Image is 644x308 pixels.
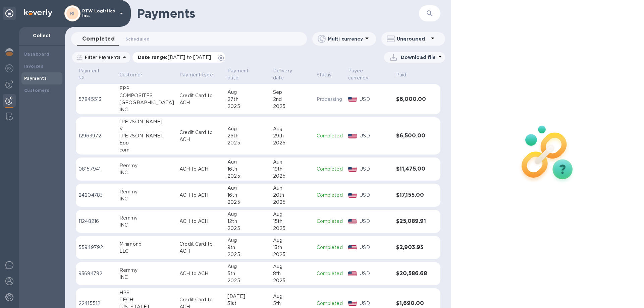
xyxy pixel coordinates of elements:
[348,271,357,276] img: USD
[119,248,174,255] div: LLC
[179,92,222,106] p: Credit Card to ACH
[396,133,427,139] h3: $6,500.00
[3,7,16,20] div: Unpin categories
[132,52,225,63] div: Date range:[DATE] to [DATE]
[119,296,174,303] div: TECH
[179,241,222,255] p: Credit Card to ACH
[119,169,174,176] div: INC
[348,67,391,81] span: Payee currency
[396,192,427,198] h3: $17,155.00
[348,97,357,102] img: USD
[401,54,436,61] p: Download file
[227,132,268,139] div: 26th
[273,125,311,132] div: Aug
[273,211,311,218] div: Aug
[179,129,222,143] p: Credit Card to ACH
[396,71,407,78] p: Paid
[119,188,174,195] div: Remmy
[227,218,268,225] div: 12th
[360,300,390,307] p: USD
[328,36,363,42] p: Multi currency
[227,89,268,96] div: Aug
[227,225,268,232] div: 2025
[179,270,222,277] p: ACH to ACH
[273,103,311,110] div: 2025
[227,139,268,146] div: 2025
[179,218,222,225] p: ACH to ACH
[137,6,380,20] h1: Payments
[78,218,114,225] p: 11248216
[138,54,214,61] p: Date range :
[273,67,311,81] span: Delivery date
[348,67,382,81] p: Payee currency
[273,159,311,166] div: Aug
[119,118,174,125] div: [PERSON_NAME]
[317,96,343,103] p: Processing
[396,300,427,307] h3: $1,690.00
[348,245,357,250] img: USD
[24,64,43,69] b: Invoices
[317,218,343,225] p: Completed
[396,166,427,172] h3: $11,475.00
[273,67,303,81] p: Delivery date
[360,270,390,277] p: USD
[227,300,268,307] div: 31st
[348,301,357,306] img: USD
[78,67,105,81] p: Payment №
[119,85,174,92] div: EPP
[317,132,343,139] p: Completed
[360,96,390,103] p: USD
[119,92,174,99] div: COMPOSITES
[78,67,114,81] span: Payment №
[119,132,174,139] div: [PERSON_NAME].
[227,277,268,284] div: 2025
[119,222,174,229] div: INC
[273,277,311,284] div: 2025
[227,103,268,110] div: 2025
[78,192,114,199] p: 24204783
[360,132,390,139] p: USD
[78,270,114,277] p: 93694792
[119,274,174,281] div: INC
[227,251,268,258] div: 2025
[179,166,222,173] p: ACH to ACH
[119,195,174,202] div: INC
[125,36,150,43] span: Scheduled
[119,71,142,78] p: Customer
[227,270,268,277] div: 5th
[78,166,114,173] p: 08157941
[273,270,311,277] div: 8th
[227,96,268,103] div: 27th
[227,293,268,300] div: [DATE]
[348,134,357,138] img: USD
[227,67,259,81] p: Payment date
[78,96,114,103] p: 57845513
[119,146,174,153] div: com
[396,244,427,251] h3: $2,903.93
[273,263,311,270] div: Aug
[78,244,114,251] p: 55949792
[24,76,47,81] b: Payments
[396,96,427,103] h3: $6,000.00
[119,267,174,274] div: Remmy
[396,71,415,78] span: Paid
[273,139,311,146] div: 2025
[273,251,311,258] div: 2025
[317,192,343,199] p: Completed
[360,192,390,199] p: USD
[24,52,50,57] b: Dashboard
[227,125,268,132] div: Aug
[227,166,268,173] div: 16th
[273,244,311,251] div: 13th
[119,106,174,113] div: INC
[273,293,311,300] div: Aug
[273,173,311,180] div: 2025
[82,54,120,60] p: Filter Payments
[273,237,311,244] div: Aug
[82,9,116,18] p: RTW Logistics Inc.
[317,71,340,78] span: Status
[119,214,174,222] div: Remmy
[5,64,13,72] img: Foreign exchange
[119,289,174,296] div: HPS
[227,173,268,180] div: 2025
